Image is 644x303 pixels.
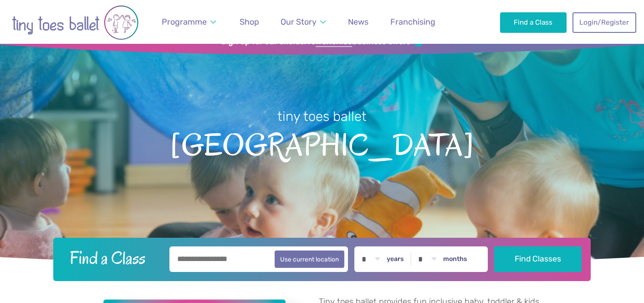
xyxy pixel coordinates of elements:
[500,12,567,32] a: Find a Class
[11,5,139,40] img: tiny toes ballet
[240,17,259,26] span: Shop
[276,12,330,32] a: Our Story
[281,17,317,26] span: Our Story
[443,255,467,263] label: months
[277,109,367,124] small: tiny toes ballet
[162,17,207,26] span: Programme
[494,246,582,272] button: Find Classes
[572,12,636,32] a: Login/Register
[386,12,440,32] a: Franchising
[235,12,263,32] a: Shop
[158,12,220,32] a: Programme
[62,246,164,269] h2: Find a Class
[387,255,404,263] label: years
[344,12,373,32] a: News
[275,251,344,268] button: Use current location
[390,17,435,26] span: Franchising
[348,17,368,26] span: News
[16,125,628,162] span: [GEOGRAPHIC_DATA]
